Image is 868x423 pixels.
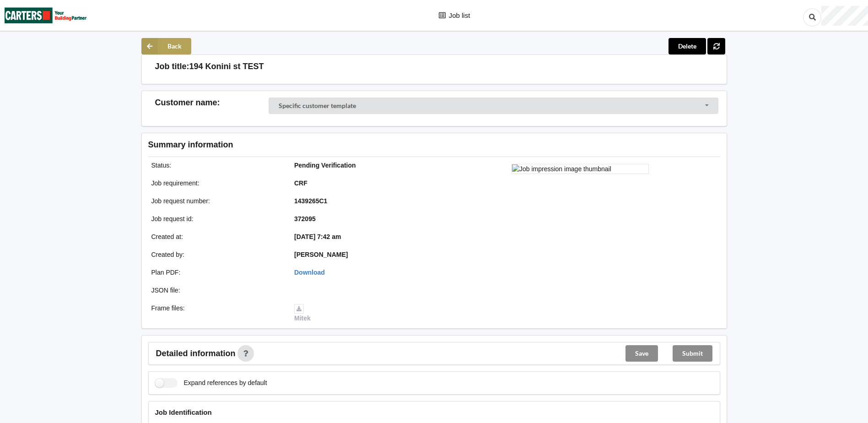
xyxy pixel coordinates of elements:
span: Detailed information [156,349,236,358]
b: CRF [294,179,307,187]
div: Job requirement : [145,179,288,188]
div: Specific customer template [279,103,356,109]
h3: Summary information [148,140,574,150]
div: User Profile [821,6,868,26]
img: Job impression image thumbnail [512,164,649,174]
div: Customer Selector [269,98,718,114]
a: Download [294,269,325,276]
h3: Job title: [155,61,189,72]
div: Created by : [145,250,288,259]
b: Pending Verification [294,162,356,169]
div: Status : [145,161,288,170]
b: 372095 [294,215,316,222]
a: Mitek [294,304,311,322]
h3: 194 Konini st TEST [189,61,264,72]
div: Frame files : [145,304,288,323]
div: Job request id : [145,214,288,223]
b: [PERSON_NAME] [294,251,348,258]
b: [DATE] 7:42 am [294,233,341,240]
h4: Job Identification [155,408,713,417]
div: Created at : [145,232,288,241]
div: Plan PDF : [145,268,288,277]
button: Delete [669,38,706,54]
button: Back [141,38,191,54]
h3: Customer name : [155,98,269,108]
b: 1439265C1 [294,197,327,205]
div: JSON file : [145,286,288,295]
span: Job list [449,12,470,19]
div: Job request number : [145,196,288,206]
a: Job list [431,11,478,20]
img: Carters [5,0,87,30]
label: Expand references by default [155,378,267,388]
